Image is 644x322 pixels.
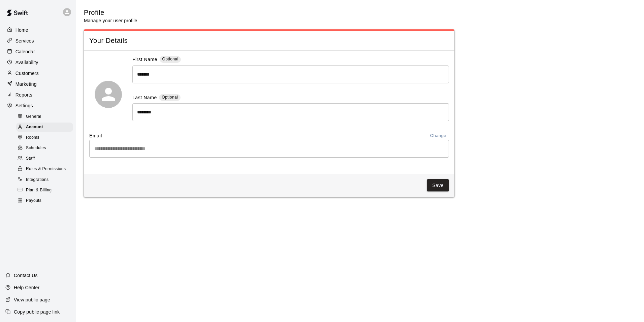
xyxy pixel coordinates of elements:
[26,124,43,131] span: Account
[16,164,73,174] div: Roles & Permissions
[26,113,41,120] span: General
[15,102,33,109] p: Settings
[84,17,137,24] p: Manage your user profile
[16,164,76,175] a: Roles & Permissions
[5,101,70,111] a: Settings
[14,308,60,315] p: Copy public page link
[16,175,76,185] a: Integrations
[26,134,39,141] span: Rooms
[16,122,76,132] a: Account
[16,133,73,142] div: Rooms
[5,90,70,100] a: Reports
[16,185,76,195] a: Plan & Billing
[89,132,102,139] label: Email
[5,36,70,46] a: Services
[427,179,449,192] button: Save
[5,79,70,89] a: Marketing
[15,48,35,55] p: Calendar
[15,81,37,87] p: Marketing
[26,177,49,183] span: Integrations
[26,166,66,172] span: Roles & Permissions
[15,70,39,77] p: Customers
[16,111,76,122] a: General
[5,57,70,68] a: Availability
[16,154,73,163] div: Staff
[15,37,34,44] p: Services
[427,132,449,140] button: Change
[16,186,73,195] div: Plan & Billing
[16,133,76,143] a: Rooms
[14,284,39,291] p: Help Center
[5,47,70,57] a: Calendar
[16,112,73,122] div: General
[132,56,157,64] label: First Name
[16,154,76,164] a: Staff
[162,95,178,100] span: Optional
[16,143,76,154] a: Schedules
[16,143,73,153] div: Schedules
[14,296,50,303] p: View public page
[89,36,449,45] span: Your Details
[26,155,35,162] span: Staff
[26,187,52,194] span: Plan & Billing
[5,68,70,78] a: Customers
[15,91,32,98] p: Reports
[5,25,70,35] a: Home
[15,27,28,33] p: Home
[26,145,46,152] span: Schedules
[15,59,38,66] p: Availability
[162,57,179,61] span: Optional
[16,175,73,185] div: Integrations
[132,94,157,102] label: Last Name
[16,196,73,206] div: Payouts
[16,123,73,132] div: Account
[14,272,38,279] p: Contact Us
[26,197,41,204] span: Payouts
[84,8,137,17] h5: Profile
[16,195,76,206] a: Payouts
